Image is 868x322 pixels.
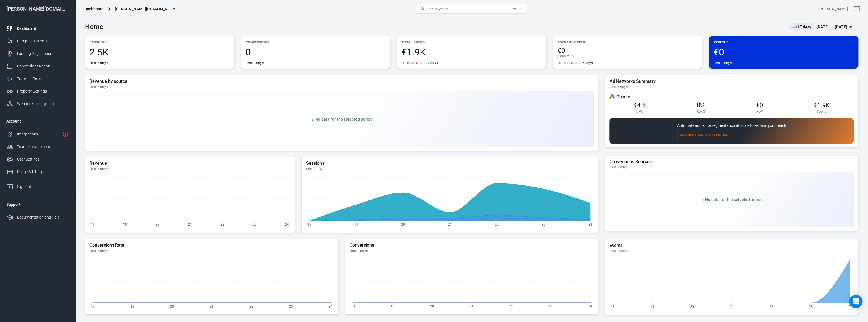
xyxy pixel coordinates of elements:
[557,54,565,58] span: CPA :
[17,184,69,190] div: Sign out
[17,76,69,82] div: Tracking Pixels
[713,61,731,65] div: Last 7 days
[2,115,73,128] li: Account
[210,304,214,308] tspan: 21
[756,109,763,114] span: AOV
[17,101,69,107] div: Webhooks (outgoing)
[609,94,854,100] div: Google
[354,222,358,226] tspan: 19
[17,131,60,137] div: Integrations
[405,61,418,65] span: -0.61%
[565,54,574,58] span: €2.16
[609,243,854,248] h5: Events
[329,304,333,308] tspan: 24
[609,79,854,84] h5: Ad Networks Summary
[156,222,159,226] tspan: 20
[2,98,73,110] a: Webhooks (outgoing)
[588,222,592,226] tspan: 24
[246,39,386,45] p: Conversions
[315,117,373,122] span: No data for the selected period
[249,304,253,308] tspan: 22
[401,39,542,45] p: Total Spend
[609,94,615,100] div: Google Ads
[17,26,69,32] div: Dashboard
[636,109,643,114] span: CPA
[307,222,311,226] tspan: 18
[2,6,73,11] div: [PERSON_NAME][DOMAIN_NAME]
[89,39,230,45] p: Sessions
[697,102,705,109] span: 0%
[17,88,69,94] div: Property Settings
[609,165,854,170] div: Last 7 days
[705,197,763,202] span: No data for the selected period
[557,47,698,54] span: €0
[713,39,854,45] p: Revenue
[512,7,523,11] div: ⌘ + K
[89,167,290,171] div: Last 7 days
[17,63,69,69] div: Conversions Report
[350,243,594,248] h5: Conversions
[416,4,527,14] button: Find anything...⌘ + K
[17,214,69,220] div: Documentation and Help
[2,35,73,47] a: Campaign Report
[2,72,73,85] a: Tracking Pixels
[246,61,264,65] div: Last 7 days
[848,304,852,308] tspan: 24
[246,47,386,57] span: 0
[426,7,452,11] span: Find anything...
[588,304,592,308] tspan: 24
[818,6,848,12] div: Account id: lNslYyse
[89,161,290,166] h5: Revenue
[2,166,73,178] a: Usage & billing
[677,131,731,139] button: Connect More Networks
[306,161,594,166] h5: Sessions
[188,222,192,226] tspan: 21
[634,102,646,109] span: €4.5
[85,23,103,31] h3: Home
[2,47,73,60] a: Landing Page Report
[350,249,594,253] div: Last 7 days
[91,304,95,308] tspan: 18
[756,102,763,109] span: €0
[130,304,134,308] tspan: 19
[789,24,813,30] span: Last 7 days
[2,178,73,193] a: Sign out
[850,2,864,16] a: Sign out
[2,60,73,72] a: Conversions Report
[690,304,694,308] tspan: 20
[849,295,862,308] div: Open Intercom Messenger
[115,6,171,13] span: buyersreviews.com
[809,304,813,308] tspan: 23
[17,51,69,57] div: Landing Page Report
[289,304,293,308] tspan: 23
[816,23,847,30] div: [DATE] － [DATE]
[557,39,698,45] p: Average Order
[89,79,594,84] h5: Revenue by source
[609,85,854,89] div: Last 7 days
[575,61,593,65] div: Last 7 days
[253,222,257,226] tspan: 23
[285,222,289,226] tspan: 24
[113,4,177,14] button: [PERSON_NAME][DOMAIN_NAME]
[306,167,594,171] div: Last 7 days
[696,109,705,114] span: ROAS
[430,304,434,308] tspan: 20
[509,304,513,308] tspan: 22
[220,222,224,226] tspan: 22
[420,61,438,65] div: Last 7 days
[391,304,394,308] tspan: 19
[351,304,355,308] tspan: 18
[89,249,334,253] div: Last 7 days
[609,159,854,164] h5: Conversions Sources
[2,85,73,98] a: Property Settings
[470,304,474,308] tspan: 21
[609,249,854,253] div: Last 7 days
[713,47,854,57] span: €0
[561,61,573,65] span: -100%
[784,22,858,32] button: Last 7 days[DATE] － [DATE]
[62,131,69,138] svg: 3 networks not verified yet
[89,85,594,89] div: Last 7 days
[89,61,108,65] div: Last 7 days
[170,304,174,308] tspan: 20
[89,47,230,57] span: 2.5K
